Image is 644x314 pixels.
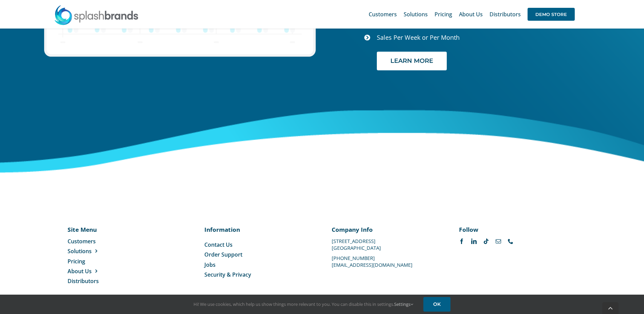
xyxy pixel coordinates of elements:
[68,247,92,255] span: Solutions
[68,277,136,285] a: Distributors
[68,277,99,285] span: Distributors
[423,297,450,312] a: OK
[377,52,447,70] a: LEARN MORE
[54,5,139,25] img: SplashBrands.com Logo
[528,8,575,21] span: DEMO STORE
[394,301,413,307] a: Settings
[204,271,312,278] a: Security & Privacy
[369,3,575,25] nav: Main Menu Sticky
[68,267,92,275] span: About Us
[528,3,575,25] a: DEMO STORE
[204,251,242,258] span: Order Support
[483,239,489,244] a: tiktok
[459,12,483,17] span: About Us
[459,239,464,244] a: facebook
[471,239,477,244] a: linkedin
[390,57,433,65] span: LEARN MORE
[204,271,251,278] span: Security & Privacy
[194,301,413,307] span: Hi! We use cookies, which help us show things more relevant to you. You can disable this in setti...
[459,225,567,233] p: Follow
[204,225,312,233] p: Information
[68,238,136,245] a: Customers
[508,239,513,244] a: phone
[68,238,136,285] nav: Menu
[68,247,136,255] a: Solutions
[377,33,460,41] span: Sales Per Week or Per Month
[68,225,136,233] p: Site Menu
[68,258,136,265] a: Pricing
[332,225,439,233] p: Company Info
[68,258,85,265] span: Pricing
[435,12,452,17] span: Pricing
[435,3,452,25] a: Pricing
[404,12,428,17] span: Solutions
[204,261,216,268] span: Jobs
[204,241,312,248] a: Contact Us
[369,12,397,17] span: Customers
[369,3,397,25] a: Customers
[490,12,521,17] span: Distributors
[204,261,312,268] a: Jobs
[204,251,312,258] a: Order Support
[204,241,312,279] nav: Menu
[204,241,233,248] span: Contact Us
[490,3,521,25] a: Distributors
[68,267,136,275] a: About Us
[68,238,96,245] span: Customers
[496,239,501,244] a: mail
